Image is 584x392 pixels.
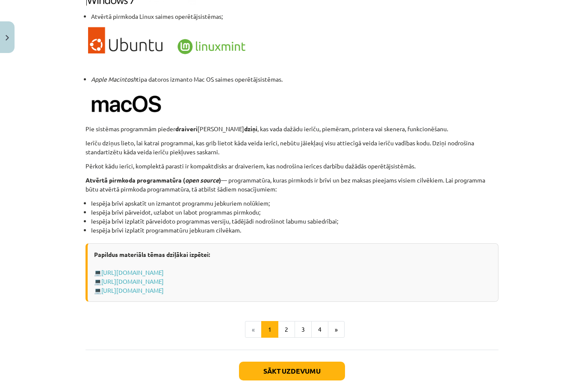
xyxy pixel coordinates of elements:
[91,12,498,21] li: Atvērtā pirmkoda Linux saimes operētājsistēmas;
[175,125,198,133] strong: draiveri
[86,243,498,302] div: 💻 💻 💻
[328,321,345,338] button: »
[91,208,498,217] li: Iespēja brīvi pārveidot, uzlabot un labot programmas pirmkodu;
[185,176,219,184] em: open source
[91,75,498,84] li: tipa datoros izmanto Mac OS saimes operētājsistēmas.
[101,277,164,285] a: [URL][DOMAIN_NAME]
[239,362,345,380] button: Sākt uzdevumu
[94,251,210,258] strong: Papildus materiāls tēmas dziļākai izpētei:
[91,75,136,83] em: Apple Macintosh
[86,176,498,194] p: — programmatūra, kuras pirmkods ir brīvi un bez maksas pieejams visiem cilvēkiem. Lai programma b...
[91,217,498,226] li: Iespēja brīvi izplatīt pārveidoto programmas versiju, tādējādi nodrošinot labumu sabiedrībai;
[91,226,498,235] li: Iespēja brīvi izplatīt programmatūru jebkuram cilvēkam.
[91,199,498,208] li: Iespēja brīvi apskatīt un izmantot programmu jebkuriem nolūkiem;
[101,268,164,276] a: [URL][DOMAIN_NAME]
[86,162,498,171] p: Pērkot kādu ierīci, komplektā parasti ir kompaktdisks ar draiveriem, kas nodrošina ierīces darbīb...
[6,35,9,41] img: icon-close-lesson-0947bae3869378f0d4975bcd49f059093ad1ed9edebbc8119c70593378902aed.svg
[244,125,257,133] strong: dziņi
[86,139,498,156] p: Ierīču dziņus lieto, lai katrai programmai, kas grib lietot kāda veida ierīci, nebūtu jāiekļauj v...
[295,321,312,338] button: 3
[86,176,221,184] strong: Atvērtā pirmkoda programmatūra ( )
[101,286,164,294] a: [URL][DOMAIN_NAME]
[311,321,328,338] button: 4
[278,321,295,338] button: 2
[261,321,278,338] button: 1
[86,124,498,133] p: Pie sistēmas programmām pieder [PERSON_NAME] , kas vada dažādu ierīču, piemēram, printera vai ske...
[86,321,498,338] nav: Page navigation example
